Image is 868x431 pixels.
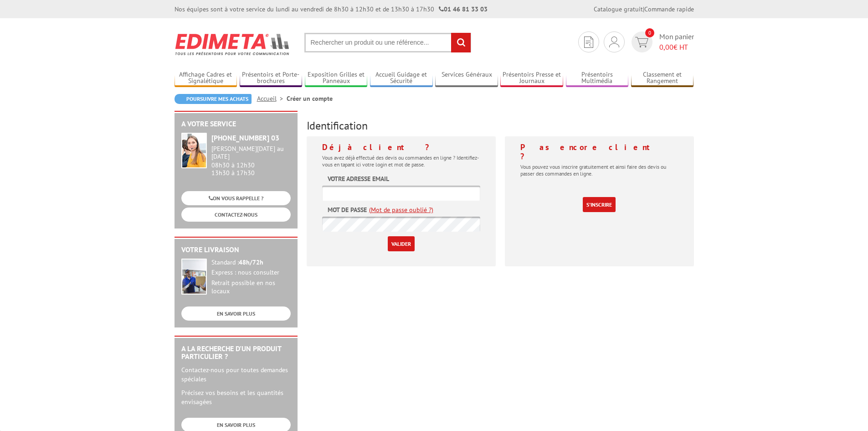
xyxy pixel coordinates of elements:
a: Présentoirs Multimédia [566,71,629,86]
strong: 01 46 81 33 03 [439,5,488,13]
span: 0,00 [659,42,673,52]
div: 08h30 à 12h30 13h30 à 17h30 [211,145,291,177]
p: Contactez-nous pour toutes demandes spéciales [181,365,291,384]
p: Vous pouvez vous inscrire gratuitement et ainsi faire des devis ou passer des commandes en ligne. [520,163,678,177]
h3: Identification [307,120,694,132]
img: widget-service.jpg [181,133,207,168]
img: devis rapide [609,36,619,47]
a: Classement et Rangement [631,71,694,86]
a: EN SAVOIR PLUS [181,306,291,321]
a: Présentoirs et Porte-brochures [240,71,303,86]
h4: Déjà client ? [322,143,480,152]
div: Retrait possible en nos locaux [211,279,291,296]
img: devis rapide [584,36,593,48]
a: Accueil [257,94,287,103]
a: devis rapide 0 Mon panier 0,00€ HT [629,31,694,52]
input: rechercher [451,33,471,52]
a: Exposition Grilles et Panneaux [305,71,368,86]
strong: [PHONE_NUMBER] 03 [211,133,279,142]
p: Vous avez déjà effectué des devis ou commandes en ligne ? Identifiez-vous en tapant ici votre log... [322,154,480,168]
a: Services Généraux [435,71,498,86]
h4: Pas encore client ? [520,143,678,161]
span: € HT [659,42,694,52]
a: Présentoirs Presse et Journaux [500,71,563,86]
h2: A la recherche d'un produit particulier ? [181,345,291,361]
div: Nos équipes sont à votre service du lundi au vendredi de 8h30 à 12h30 et de 13h30 à 17h30 [175,5,488,14]
a: Poursuivre mes achats [175,94,252,104]
input: Rechercher un produit ou une référence... [304,33,471,52]
img: widget-livraison.jpg [181,259,207,295]
div: | [594,5,694,14]
li: Créer un compte [287,94,333,103]
p: Précisez vos besoins et les quantités envisagées [181,388,291,406]
a: Accueil Guidage et Sécurité [370,71,433,86]
div: [PERSON_NAME][DATE] au [DATE] [211,145,291,161]
a: Catalogue gratuit [594,5,643,13]
span: 0 [645,28,654,37]
img: devis rapide [635,37,648,47]
div: Express : nous consulter [211,269,291,277]
a: Commande rapide [644,5,694,13]
label: Mot de passe [328,205,367,214]
div: Standard : [211,259,291,267]
h2: Votre livraison [181,246,291,254]
a: (Mot de passe oublié ?) [369,205,433,214]
span: Mon panier [659,31,694,52]
a: Affichage Cadres et Signalétique [175,71,237,86]
a: CONTACTEZ-NOUS [181,208,291,222]
h2: A votre service [181,120,291,128]
a: ON VOUS RAPPELLE ? [181,191,291,205]
input: Valider [388,236,415,251]
img: Edimeta [175,27,291,61]
label: Votre adresse email [328,174,389,183]
a: S'inscrire [583,197,616,212]
strong: 48h/72h [239,258,263,266]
